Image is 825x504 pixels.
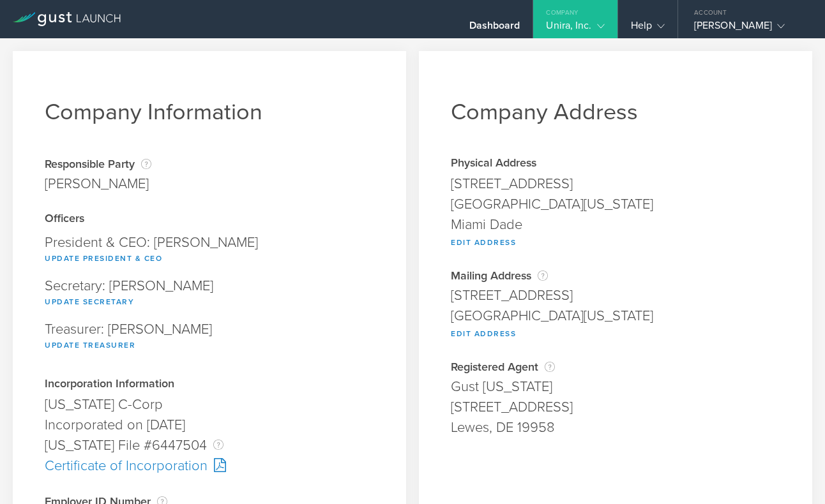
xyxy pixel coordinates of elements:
div: Incorporated on [DATE] [45,415,374,435]
div: Secretary: [PERSON_NAME] [45,272,374,316]
div: President & CEO: [PERSON_NAME] [45,229,374,272]
button: Edit Address [451,235,516,250]
div: Certificate of Incorporation [45,456,374,476]
div: [US_STATE] C-Corp [45,394,374,415]
div: Incorporation Information [45,378,374,391]
div: Physical Address [451,158,780,170]
div: [GEOGRAPHIC_DATA][US_STATE] [451,194,780,214]
div: Miami Dade [451,214,780,235]
div: [US_STATE] File #6447504 [45,435,374,456]
div: Mailing Address [451,269,780,282]
div: [STREET_ADDRESS] [451,397,780,417]
div: [STREET_ADDRESS] [451,174,780,194]
div: Lewes, DE 19958 [451,417,780,438]
div: Unira, Inc. [546,19,604,38]
div: Dashboard [469,19,520,38]
div: Registered Agent [451,360,780,373]
button: Edit Address [451,326,516,341]
h1: Company Information [45,98,374,126]
h1: Company Address [451,98,780,126]
div: Responsible Party [45,158,151,170]
button: Update President & CEO [45,251,162,266]
div: Gust [US_STATE] [451,376,780,397]
div: [PERSON_NAME] [45,174,151,194]
button: Update Secretary [45,294,134,309]
div: [STREET_ADDRESS] [451,285,780,306]
div: [GEOGRAPHIC_DATA][US_STATE] [451,306,780,326]
div: Officers [45,213,374,226]
button: Update Treasurer [45,337,135,353]
div: Help [631,19,665,38]
div: Treasurer: [PERSON_NAME] [45,316,374,359]
div: [PERSON_NAME] [694,19,803,38]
